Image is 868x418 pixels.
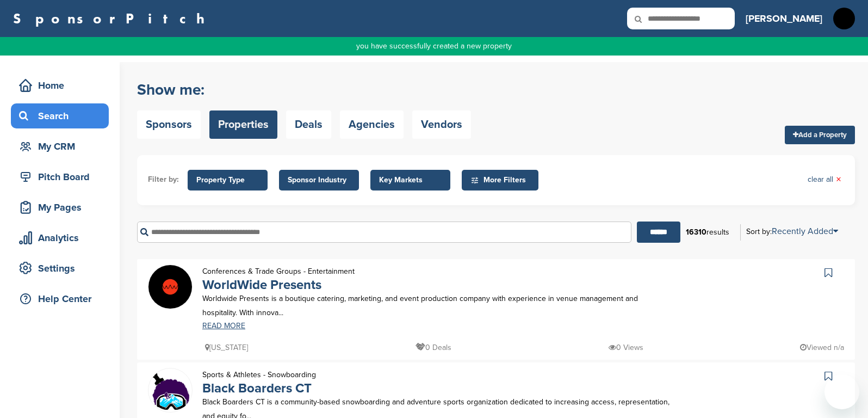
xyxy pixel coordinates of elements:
[202,322,670,330] a: READ MORE
[11,73,109,98] a: Home
[16,289,109,309] div: Help Center
[785,126,855,144] a: Add a Property
[379,174,442,186] span: Key Markets
[824,374,859,409] iframe: Button to launch messaging window
[16,167,109,187] div: Pitch Board
[137,110,201,139] a: Sponsors
[202,292,670,319] p: Worldwide Presents is a boutique catering, marketing, and event production company with experienc...
[16,76,109,95] div: Home
[286,110,331,139] a: Deals
[209,110,277,139] a: Properties
[11,134,109,159] a: My CRM
[412,110,471,139] a: Vendors
[800,341,844,354] p: Viewed n/a
[416,341,451,354] p: 0 Deals
[202,265,355,278] p: Conferences & Trade Groups - Entertainment
[11,103,109,128] a: Search
[16,198,109,217] div: My Pages
[808,174,841,186] a: clear all×
[13,11,212,26] a: SponsorPitch
[148,368,192,412] img: Bbct logo1 02 02
[746,227,838,236] div: Sort by:
[11,225,109,250] a: Analytics
[746,11,822,26] h3: [PERSON_NAME]
[196,174,259,186] span: Property Type
[680,223,735,242] div: results
[11,286,109,311] a: Help Center
[16,106,109,126] div: Search
[202,380,312,396] a: Black Boarders CT
[148,174,179,186] li: Filter by:
[16,228,109,248] div: Analytics
[148,265,192,309] img: 506020664 717971873942188 5954278474043597247 n
[772,226,838,237] a: Recently Added
[746,7,822,30] a: [PERSON_NAME]
[11,256,109,281] a: Settings
[202,277,321,293] a: WorldWide Presents
[340,110,404,139] a: Agencies
[288,174,350,186] span: Sponsor Industry
[609,341,643,354] p: 0 Views
[686,228,706,237] b: 16310
[16,259,109,278] div: Settings
[836,174,841,186] span: ×
[137,80,471,100] h2: Show me:
[205,341,248,354] p: [US_STATE]
[16,137,109,156] div: My CRM
[11,164,109,189] a: Pitch Board
[202,368,316,382] p: Sports & Athletes - Snowboarding
[11,195,109,220] a: My Pages
[470,174,533,186] span: More Filters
